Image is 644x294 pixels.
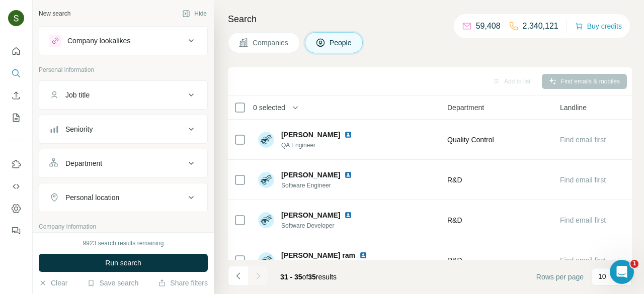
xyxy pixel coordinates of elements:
[8,86,24,105] button: Enrich CSV
[344,131,352,139] img: LinkedIn logo
[281,210,340,220] span: [PERSON_NAME]
[39,185,207,210] button: Personal location
[560,103,587,113] span: Landline
[158,278,208,288] button: Share filters
[598,271,606,281] p: 10
[39,278,67,288] button: Clear
[8,222,24,240] button: Feedback
[8,155,24,173] button: Use Surfe on LinkedIn
[344,171,352,179] img: LinkedIn logo
[281,141,356,150] span: QA Engineer
[39,254,208,272] button: Run search
[560,256,606,264] span: Find email first
[8,10,24,26] img: Avatar
[105,258,141,268] span: Run search
[175,6,214,21] button: Hide
[281,250,355,260] span: [PERSON_NAME] ram
[308,273,316,281] span: 35
[560,176,606,184] span: Find email first
[83,239,164,248] div: 9923 search results remaining
[447,255,462,265] span: R&D
[560,216,606,224] span: Find email first
[575,19,622,33] button: Buy credits
[610,260,634,284] iframe: Intercom live chat
[8,42,24,60] button: Quick start
[228,12,632,26] h4: Search
[258,172,274,188] img: Avatar
[281,130,340,140] span: [PERSON_NAME]
[39,65,208,74] p: Personal information
[476,20,501,32] p: 59,408
[8,177,24,195] button: Use Surfe API
[447,135,494,145] span: Quality Control
[281,170,340,180] span: [PERSON_NAME]
[280,273,337,281] span: results
[253,103,285,113] span: 0 selected
[65,124,93,134] div: Seniority
[359,251,367,259] img: LinkedIn logo
[560,136,606,144] span: Find email first
[447,103,484,113] span: Department
[344,211,352,219] img: LinkedIn logo
[447,215,462,225] span: R&D
[258,132,274,148] img: Avatar
[87,278,138,288] button: Save search
[39,9,70,18] div: New search
[39,222,208,231] p: Company information
[281,221,356,230] span: Software Developer
[228,266,248,286] button: Navigate to previous page
[65,192,119,203] div: Personal location
[39,83,207,107] button: Job title
[523,20,558,32] p: 2,340,121
[258,252,274,268] img: Avatar
[39,29,207,53] button: Company lookalikes
[253,38,289,48] span: Companies
[302,273,308,281] span: of
[330,38,353,48] span: People
[280,273,302,281] span: 31 - 35
[8,200,24,218] button: Dashboard
[536,272,584,282] span: Rows per page
[630,260,638,268] span: 1
[67,36,130,46] div: Company lookalikes
[258,212,274,228] img: Avatar
[39,151,207,175] button: Department
[447,175,462,185] span: R&D
[8,64,24,82] button: Search
[65,90,90,100] div: Job title
[281,181,356,190] span: Software Engineer
[39,117,207,141] button: Seniority
[65,158,102,168] div: Department
[8,109,24,127] button: My lists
